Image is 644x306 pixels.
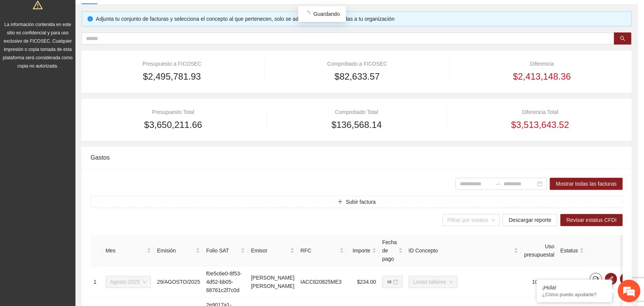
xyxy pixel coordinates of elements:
[542,292,606,297] p: ¿Cómo puedo ayudarte?
[124,4,142,22] div: Minimizar ventana de chat en vivo
[313,11,340,17] span: Guardando
[44,101,104,177] span: Estamos en línea.
[4,206,144,232] textarea: Escriba su mensaje y pulse “Intro”
[542,284,606,291] div: ¡Hola!
[304,11,311,17] span: loading
[39,38,127,48] div: Chatee con nosotros ahora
